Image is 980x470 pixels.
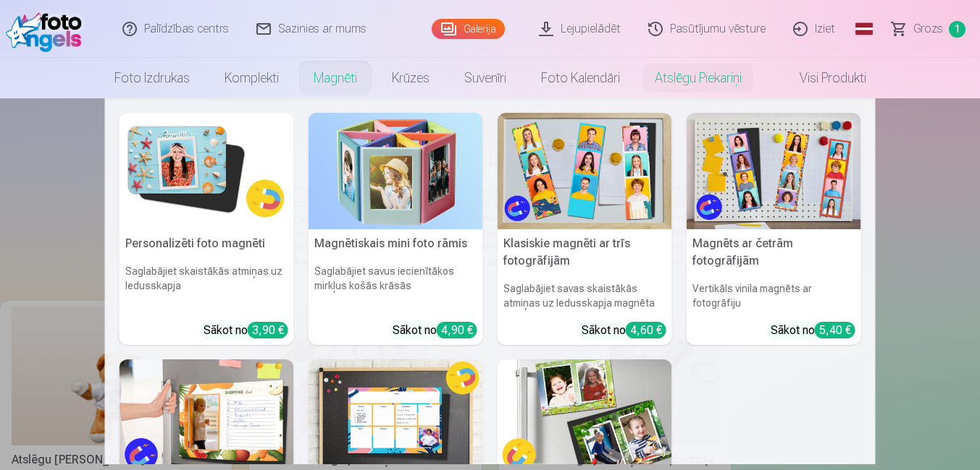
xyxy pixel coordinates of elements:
img: Magnēts ar četrām fotogrāfijām [687,113,861,229]
a: Foto izdrukas [97,58,207,98]
img: Magnētiskais mini foto rāmis [309,113,483,229]
h5: Personalizēti foto magnēti [120,229,294,258]
a: Visi produkti [759,58,884,98]
a: Atslēgu piekariņi [637,58,759,98]
h5: Magnēts ar četrām fotogrāfijām [687,229,861,275]
div: Sākot no [393,322,477,339]
h6: Saglabājiet skaistākās atmiņas uz ledusskapja [120,258,294,316]
div: Sākot no [204,322,288,339]
h6: Vertikāls vinila magnēts ar fotogrāfiju [687,275,861,316]
h6: Saglabājiet savus iecienītākos mirkļus košās krāsās [309,258,483,316]
img: Klasiskie magnēti ar trīs fotogrāfijām [498,113,672,229]
div: 4,90 € [437,322,477,338]
a: Klasiskie magnēti ar trīs fotogrāfijāmKlasiskie magnēti ar trīs fotogrāfijāmSaglabājiet savas ska... [498,113,672,345]
span: Grozs [913,20,943,38]
div: 4,60 € [626,322,666,338]
h6: Saglabājiet savas skaistākās atmiņas uz ledusskapja magnēta [498,275,672,316]
a: Personalizēti foto magnētiPersonalizēti foto magnētiSaglabājiet skaistākās atmiņas uz ledusskapja... [120,113,294,345]
a: Galerija [432,19,505,39]
h5: Klasiskie magnēti ar trīs fotogrāfijām [498,229,672,275]
a: Magnēti [296,58,374,98]
a: Suvenīri [447,58,524,98]
a: Magnēts ar četrām fotogrāfijāmMagnēts ar četrām fotogrāfijāmVertikāls vinila magnēts ar fotogrāfi... [687,113,861,345]
h5: Magnētiskais mini foto rāmis [309,229,483,258]
a: Magnētiskais mini foto rāmisMagnētiskais mini foto rāmisSaglabājiet savus iecienītākos mirkļus ko... [309,113,483,345]
div: Sākot no [582,322,666,339]
img: /fa1 [6,6,89,52]
div: Sākot no [771,322,855,339]
div: 3,90 € [248,322,288,338]
a: Krūzes [374,58,447,98]
a: Komplekti [207,58,296,98]
a: Foto kalendāri [524,58,637,98]
div: 5,40 € [815,322,855,338]
img: Personalizēti foto magnēti [120,113,294,229]
span: 1 [949,21,966,38]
